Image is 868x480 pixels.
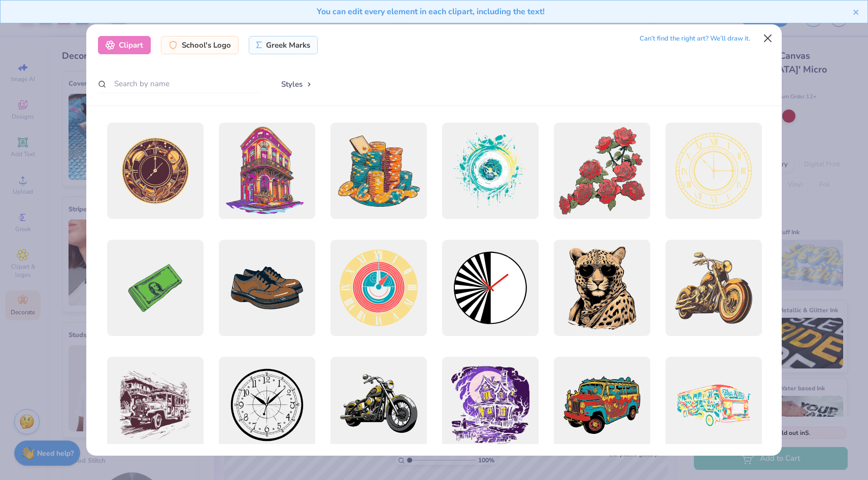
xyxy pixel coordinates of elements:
[98,36,151,54] div: Clipart
[161,36,239,54] div: School's Logo
[758,29,778,48] button: Close
[271,75,323,94] button: Styles
[98,75,260,93] input: Search by name
[249,36,318,54] div: Greek Marks
[640,30,750,48] div: Can’t find the right art? We’ll draw it.
[853,6,860,18] button: close
[8,6,853,18] div: You can edit every element in each clipart, including the text!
